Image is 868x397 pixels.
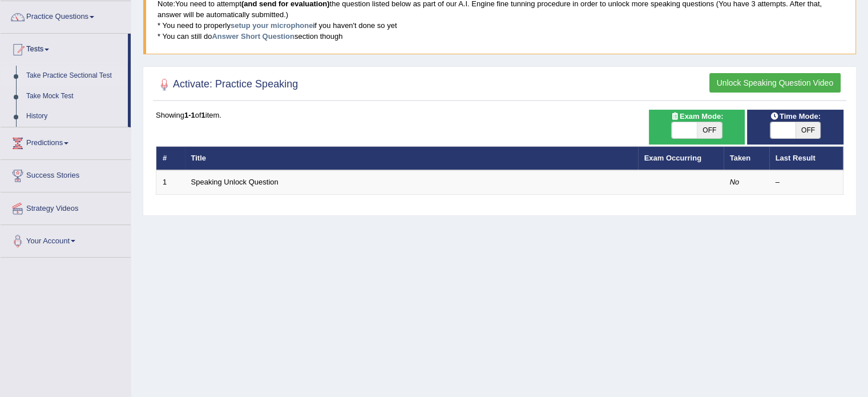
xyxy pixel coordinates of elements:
[1,1,131,30] a: Practice Questions
[776,177,837,188] div: –
[231,21,313,30] a: setup your microphone
[21,66,128,86] a: Take Practice Sectional Test
[156,76,298,93] h2: Activate: Practice Speaking
[1,225,131,254] a: Your Account
[156,170,185,194] td: 1
[666,110,728,122] span: Exam Mode:
[724,146,769,170] th: Taken
[201,111,205,119] b: 1
[796,122,821,138] span: OFF
[185,146,638,170] th: Title
[644,154,701,162] a: Exam Occurring
[709,73,841,93] button: Unlock Speaking Question Video
[766,110,825,122] span: Time Mode:
[1,34,128,62] a: Tests
[156,146,185,170] th: #
[212,32,294,41] a: Answer Short Question
[1,127,131,156] a: Predictions
[1,160,131,189] a: Success Stories
[191,178,278,186] a: Speaking Unlock Question
[1,193,131,221] a: Strategy Videos
[184,111,195,119] b: 1-1
[21,86,128,107] a: Take Mock Test
[697,122,722,138] span: OFF
[156,110,843,121] div: Showing of item.
[21,106,128,127] a: History
[730,178,740,186] em: No
[769,146,843,170] th: Last Result
[649,110,745,145] div: Show exams occurring in exams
